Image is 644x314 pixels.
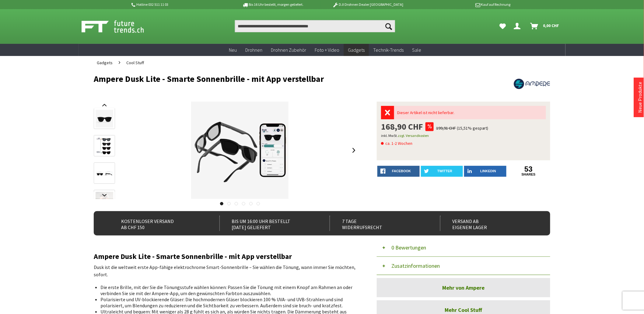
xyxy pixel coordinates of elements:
a: Neu [225,44,241,56]
li: Polarisierte und UV-blockierende Gläser: Die hochmodernen Gläser blockieren 100 % UVA- und UVB-St... [100,296,354,309]
a: Mehr von Ampere [377,278,550,297]
span: Dusk ist die weltweit erste App-fähige elektrochrome Smart-Sonnenbrille – Sie wählen die Tönung, ... [94,264,355,277]
span: ca. 1-2 Wochen [381,140,412,147]
input: Produkt, Marke, Kategorie, EAN, Artikelnummer… [235,20,395,32]
a: Meine Favoriten [497,20,509,32]
a: Dein Konto [512,20,526,32]
a: shares [508,173,550,176]
div: Bis um 16:00 Uhr bestellt [DATE] geliefert [219,216,317,231]
img: Shop Futuretrends - zur Startseite wechseln [82,19,157,34]
a: 53 [508,166,550,173]
p: Bis 16 Uhr bestellt, morgen geliefert. [225,1,320,8]
span: 168,90 CHF [381,122,423,131]
div: Kostenloser Versand ab CHF 150 [109,216,206,231]
button: Suchen [382,20,395,32]
span: Foto + Video [315,47,339,53]
button: Zusatzinformationen [377,257,550,275]
div: Dieser Artikel ist nicht lieferbar. [394,106,546,119]
span: 0,00 CHF [543,21,559,30]
span: Cool Stuff [126,60,144,65]
span: facebook [392,169,411,173]
a: twitter [421,166,463,177]
span: Drohnen Zubehör [271,47,306,53]
span: twitter [437,169,452,173]
span: Drohnen [245,47,262,53]
span: Gadgets [97,60,113,65]
h2: Ampere Dusk Lite - Smarte Sonnenbrille - mit App verstellbar [94,253,359,260]
span: LinkedIn [480,169,496,173]
img: Ampere [514,74,550,93]
a: Cool Stuff [123,56,147,69]
p: Hotline 032 511 11 03 [130,1,225,8]
p: Kauf auf Rechnung [415,1,510,8]
a: Gadgets [344,44,369,56]
a: Drohnen Zubehör [267,44,310,56]
button: 0 Bewertungen [377,239,550,257]
li: Die erste Brille, mit der Sie die Tönungsstufe wählen können: Passen Sie die Tönung mit einem Kno... [100,284,354,296]
a: zzgl. Versandkosten [398,133,429,138]
a: LinkedIn [464,166,506,177]
span: Sale [412,47,421,53]
a: Foto + Video [310,44,344,56]
a: Drohnen [241,44,267,56]
a: Neue Produkte [637,82,643,113]
div: 7 Tage Widerrufsrecht [330,216,427,231]
div: Versand ab eigenem Lager [440,216,537,231]
img: Ampere Dusk Lite - Smarte Sonnenbrille - mit App verstellbar [191,102,289,199]
a: Sale [408,44,425,56]
a: Technik-Trends [369,44,408,56]
p: DJI Drohnen Dealer [GEOGRAPHIC_DATA] [320,1,415,8]
p: inkl. MwSt. [381,132,546,139]
span: Technik-Trends [373,47,404,53]
span: Neu [229,47,237,53]
a: facebook [377,166,420,177]
span: (15,51% gespart) [457,125,488,131]
h1: Ampere Dusk Lite - Smarte Sonnenbrille - mit App verstellbar [94,74,459,83]
a: Gadgets [94,56,116,69]
a: Warenkorb [528,20,562,32]
span: 199,91 CHF [436,125,456,131]
span: Gadgets [348,47,365,53]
